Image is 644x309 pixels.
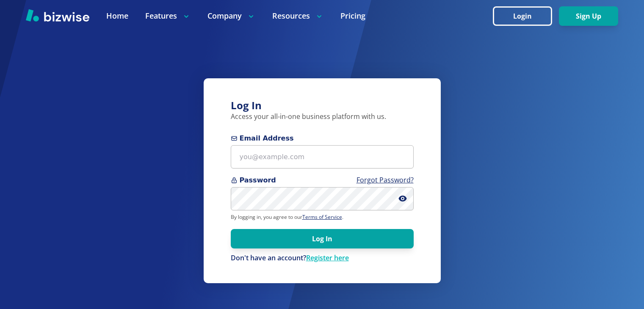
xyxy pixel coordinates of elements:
p: Access your all-in-one business platform with us. [231,112,414,121]
a: Home [106,11,128,21]
a: Register here [306,253,349,262]
span: Password [231,175,414,185]
span: Email Address [231,133,414,143]
p: Don't have an account? [231,254,414,263]
a: Pricing [340,11,365,21]
p: Company [207,11,255,21]
img: Bizwise Logo [26,9,89,22]
a: Sign Up [559,12,618,20]
a: Terms of Service [302,213,342,221]
p: Resources [272,11,323,21]
a: Login [493,12,559,20]
button: Login [493,6,552,26]
h3: Log In [231,99,414,113]
button: Sign Up [559,6,618,26]
input: you@example.com [231,145,414,168]
button: Log In [231,229,414,248]
a: Forgot Password? [357,175,414,185]
p: By logging in, you agree to our . [231,214,414,221]
div: Don't have an account?Register here [231,254,414,263]
p: Features [145,11,191,21]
